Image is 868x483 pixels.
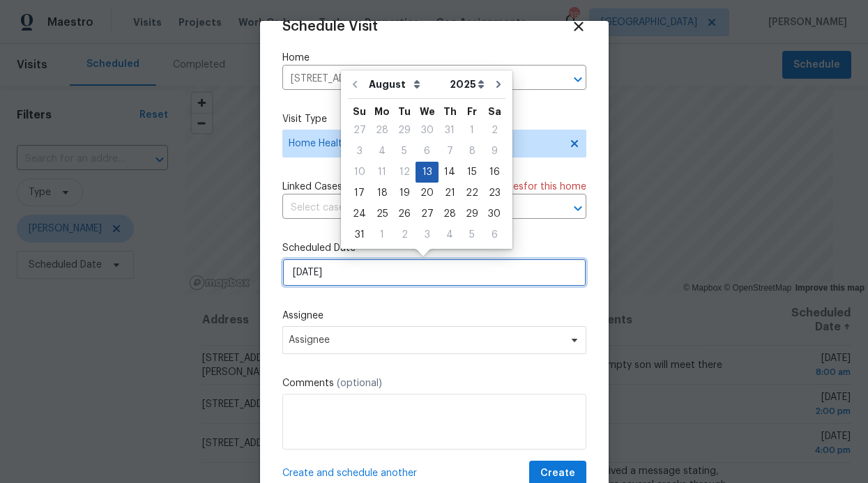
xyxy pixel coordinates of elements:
div: Thu Aug 28 2025 [439,204,461,224]
button: Open [568,70,588,89]
abbr: Friday [467,107,477,116]
button: Open [568,199,588,218]
div: 3 [416,225,439,245]
div: 29 [461,204,483,224]
div: 26 [393,204,416,224]
div: 10 [348,162,371,182]
div: 5 [393,141,416,161]
div: Thu Aug 14 2025 [439,162,461,183]
div: Tue Aug 05 2025 [393,141,416,162]
div: 5 [461,225,483,245]
span: Assignee [289,335,562,346]
div: Sun Aug 31 2025 [348,224,371,245]
div: Mon Aug 25 2025 [371,204,393,224]
input: M/D/YYYY [282,259,586,286]
div: Wed Aug 13 2025 [416,162,439,183]
div: 19 [393,183,416,203]
div: 23 [483,183,505,203]
span: There are case s for this home [447,180,586,194]
label: Scheduled Date [282,241,586,255]
div: 3 [348,141,371,161]
div: 22 [461,183,483,203]
div: Sat Aug 30 2025 [483,204,505,224]
div: 28 [371,121,393,140]
div: 1 [461,121,483,140]
div: 2 [483,121,505,140]
div: Thu Jul 31 2025 [439,120,461,141]
div: Fri Aug 15 2025 [461,162,483,183]
div: 1 [371,225,393,245]
div: 11 [371,162,393,182]
div: Wed Jul 30 2025 [416,120,439,141]
select: Year [446,74,488,95]
span: Home Health Checkup [289,137,560,151]
div: Tue Jul 29 2025 [393,120,416,141]
div: 6 [483,225,505,245]
label: Comments [282,376,586,390]
div: Fri Aug 01 2025 [461,120,483,141]
div: Tue Aug 19 2025 [393,183,416,204]
abbr: Thursday [443,107,457,116]
div: Wed Aug 20 2025 [416,183,439,204]
div: 31 [439,121,461,140]
span: Create [540,465,575,482]
div: 30 [483,204,505,224]
div: 14 [439,162,461,182]
span: Linked Cases [282,180,342,194]
div: Tue Aug 26 2025 [393,204,416,224]
div: Thu Aug 21 2025 [439,183,461,204]
div: 13 [416,162,439,182]
div: 31 [348,225,371,245]
div: 4 [371,141,393,161]
button: Go to previous month [344,70,365,98]
div: 21 [439,183,461,203]
span: Close [571,19,586,34]
div: 8 [461,141,483,161]
div: 15 [461,162,483,182]
input: Select cases [282,197,547,219]
div: 28 [439,204,461,224]
abbr: Monday [374,107,390,116]
span: (optional) [337,378,382,388]
div: Mon Sep 01 2025 [371,224,393,245]
abbr: Sunday [353,107,366,116]
div: Fri Aug 22 2025 [461,183,483,204]
div: Sun Aug 03 2025 [348,141,371,162]
div: Fri Sep 05 2025 [461,224,483,245]
div: 16 [483,162,505,182]
div: Wed Aug 06 2025 [416,141,439,162]
div: Sun Aug 10 2025 [348,162,371,183]
div: Sat Aug 16 2025 [483,162,505,183]
div: 27 [416,204,439,224]
div: Wed Sep 03 2025 [416,224,439,245]
abbr: Saturday [488,107,501,116]
div: Sun Aug 17 2025 [348,183,371,204]
abbr: Wednesday [420,107,435,116]
div: Thu Aug 07 2025 [439,141,461,162]
input: Enter in an address [282,68,547,90]
div: Sat Aug 09 2025 [483,141,505,162]
div: Wed Aug 27 2025 [416,204,439,224]
div: 29 [393,121,416,140]
span: Schedule Visit [282,20,378,33]
div: Sat Sep 06 2025 [483,224,505,245]
div: 25 [371,204,393,224]
div: 30 [416,121,439,140]
div: Fri Aug 08 2025 [461,141,483,162]
div: 2 [393,225,416,245]
div: Sat Aug 02 2025 [483,120,505,141]
div: 4 [439,225,461,245]
div: 17 [348,183,371,203]
label: Home [282,51,586,65]
div: Mon Aug 18 2025 [371,183,393,204]
abbr: Tuesday [398,107,411,116]
div: 6 [416,141,439,161]
div: 18 [371,183,393,203]
label: Visit Type [282,112,586,126]
div: Sat Aug 23 2025 [483,183,505,204]
div: Sun Jul 27 2025 [348,120,371,141]
div: 12 [393,162,416,182]
div: Mon Aug 04 2025 [371,141,393,162]
div: Fri Aug 29 2025 [461,204,483,224]
label: Assignee [282,309,586,323]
